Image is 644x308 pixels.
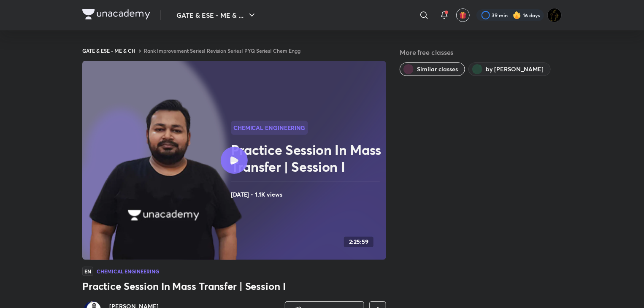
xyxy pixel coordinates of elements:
h4: 2:25:59 [349,238,368,246]
a: Company Logo [82,9,150,22]
h3: Practice Session In Mass Transfer | Session I [82,279,386,293]
a: Rank Improvement Series| Revision Series| PYQ Series| Chem Engg [144,47,300,54]
img: streak [513,11,521,19]
span: EN [82,267,93,276]
h5: More free classes [400,47,562,57]
button: GATE & ESE - ME & ... [171,7,262,24]
h4: Chemical Engineering [97,269,159,274]
h4: [DATE] • 1.1K views [231,189,383,200]
button: avatar [456,8,470,22]
img: Company Logo [82,9,150,19]
span: Similar classes [417,65,458,73]
button: by Ankur Bansal [468,62,551,76]
span: by Ankur Bansal [486,65,544,73]
img: avatar [459,11,467,19]
button: Similar classes [400,62,465,76]
img: Ranit Maity01 [547,8,562,22]
h2: Practice Session In Mass Transfer | Session I [231,141,383,175]
a: GATE & ESE - ME & CH [82,47,135,54]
